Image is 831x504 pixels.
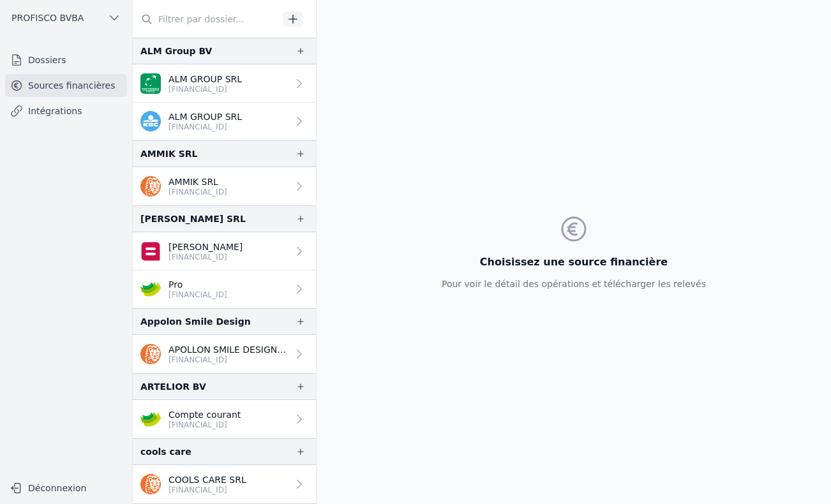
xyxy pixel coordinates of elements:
[5,74,127,97] a: Sources financières
[140,176,161,196] img: ing.png
[140,111,161,131] img: kbc.png
[168,187,227,197] p: [FINANCIAL_ID]
[168,110,242,123] p: ALM GROUP SRL
[140,379,206,394] div: ARTELIOR BV
[442,255,706,270] h3: Choisissez une source financière
[168,122,242,132] p: [FINANCIAL_ID]
[140,444,191,459] div: cools care
[168,485,246,495] p: [FINANCIAL_ID]
[140,409,161,429] img: crelan.png
[133,103,316,140] a: ALM GROUP SRL [FINANCIAL_ID]
[140,474,161,494] img: ing.png
[168,252,243,262] p: [FINANCIAL_ID]
[133,465,316,503] a: COOLS CARE SRL [FINANCIAL_ID]
[140,241,161,262] img: belfius.png
[168,241,243,253] p: [PERSON_NAME]
[140,73,161,94] img: BNP_BE_BUSINESS_GEBABEBB.png
[133,271,316,308] a: Pro [FINANCIAL_ID]
[140,211,246,226] div: [PERSON_NAME] SRL
[168,84,242,94] p: [FINANCIAL_ID]
[140,43,212,59] div: ALM Group BV
[140,279,161,299] img: crelan.png
[133,232,316,271] a: [PERSON_NAME] [FINANCIAL_ID]
[5,100,127,122] a: Intégrations
[5,478,127,498] button: Déconnexion
[168,408,241,421] p: Compte courant
[168,355,288,365] p: [FINANCIAL_ID]
[140,344,161,364] img: ing.png
[168,175,227,188] p: AMMIK SRL
[168,278,227,291] p: Pro
[133,335,316,373] a: APOLLON SMILE DESIGN SRL [FINANCIAL_ID]
[140,146,197,161] div: AMMIK SRL
[168,420,241,430] p: [FINANCIAL_ID]
[11,11,84,24] span: PROFISCO BVBA
[133,64,316,103] a: ALM GROUP SRL [FINANCIAL_ID]
[133,400,316,438] a: Compte courant [FINANCIAL_ID]
[168,73,242,85] p: ALM GROUP SRL
[442,278,706,290] p: Pour voir le détail des opérations et télécharger les relevés
[133,8,278,31] input: Filtrer par dossier...
[140,314,251,329] div: Appolon Smile Design
[5,48,127,71] a: Dossiers
[168,290,227,300] p: [FINANCIAL_ID]
[5,8,127,28] button: PROFISCO BVBA
[168,343,288,356] p: APOLLON SMILE DESIGN SRL
[133,167,316,205] a: AMMIK SRL [FINANCIAL_ID]
[168,473,246,486] p: COOLS CARE SRL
